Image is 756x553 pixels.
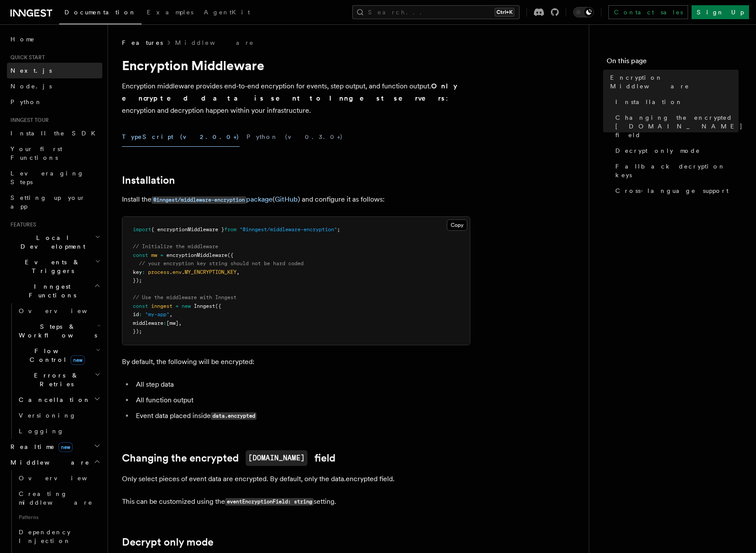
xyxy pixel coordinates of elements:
a: Decrypt only mode [612,143,739,158]
span: Decrypt only mode [615,146,700,155]
a: Creating middleware [15,486,102,510]
span: Installation [615,98,683,106]
h4: On this page [607,56,739,70]
span: mw [151,252,157,258]
span: = [160,252,163,258]
a: Cross-language support [612,183,739,199]
span: Events & Triggers [7,258,95,275]
div: Inngest Functions [7,303,102,439]
p: Encryption middleware provides end-to-end encryption for events, step output, and function output... [122,80,470,117]
a: Node.js [7,78,102,94]
button: Toggle dark mode [573,7,594,17]
span: Examples [147,9,193,16]
p: This can be customized using the setting. [122,496,470,508]
span: Your first Functions [10,145,62,161]
span: Dependency Injection [19,529,71,544]
span: . [169,269,172,275]
p: By default, the following will be encrypted: [122,356,470,368]
a: Contact sales [608,5,688,19]
span: process [148,269,169,275]
span: middleware [133,320,163,326]
kbd: Ctrl+K [495,8,514,17]
span: Setting up your app [10,194,85,210]
span: Versioning [19,412,76,419]
button: Realtimenew [7,439,102,455]
span: Patterns [15,510,102,524]
button: Cancellation [15,392,102,408]
span: Inngest [194,303,215,309]
span: new [182,303,191,309]
a: Middleware [175,38,254,47]
span: = [175,303,179,309]
span: Inngest Functions [7,282,94,300]
span: . [182,269,185,275]
a: Installation [612,94,739,110]
span: }); [133,328,142,334]
button: Inngest Functions [7,279,102,303]
span: new [58,442,73,452]
a: Leveraging Steps [7,165,102,190]
a: Overview [15,303,102,319]
a: GitHub [275,195,298,203]
span: ({ [215,303,221,309]
span: // Use the middleware with Inngest [133,294,236,300]
a: Examples [142,3,199,24]
a: Changing the encrypted[DOMAIN_NAME]field [122,450,335,466]
span: Overview [19,307,108,314]
span: env [172,269,182,275]
span: const [133,303,148,309]
a: Install the SDK [7,125,102,141]
span: Logging [19,428,64,435]
span: Leveraging Steps [10,170,84,185]
span: Python [10,98,42,105]
span: Realtime [7,442,73,451]
span: "@inngest/middleware-encryption" [240,226,337,233]
span: [mw] [166,320,179,326]
span: // Initialize the middleware [133,243,218,250]
span: Install the SDK [10,130,101,137]
span: }); [133,277,142,283]
p: Only select pieces of event data are encrypted. By default, only the data.encrypted field. [122,473,470,485]
code: data.encrypted [211,412,256,420]
span: { encryptionMiddleware } [151,226,224,233]
span: ; [337,226,340,233]
span: Encryption Middleware [610,73,739,91]
button: Flow Controlnew [15,343,102,368]
a: Dependency Injection [15,524,102,549]
a: Changing the encrypted [DOMAIN_NAME] field [612,110,739,143]
span: : [139,311,142,317]
span: , [236,269,240,275]
span: Overview [19,475,108,482]
button: Steps & Workflows [15,319,102,343]
span: , [179,320,182,326]
span: const [133,252,148,258]
span: Steps & Workflows [15,322,97,340]
button: Python (v0.3.0+) [246,127,343,147]
a: Logging [15,423,102,439]
span: Errors & Retries [15,371,94,388]
span: : [142,269,145,275]
span: , [169,311,172,317]
span: : [163,320,166,326]
span: MY_ENCRYPTION_KEY [185,269,236,275]
a: Installation [122,174,175,186]
span: id [133,311,139,317]
button: Events & Triggers [7,254,102,279]
span: Home [10,35,35,44]
a: Setting up your app [7,190,102,214]
span: inngest [151,303,172,309]
a: AgentKit [199,3,255,24]
p: Install the ( ) and configure it as follows: [122,193,470,206]
button: Errors & Retries [15,368,102,392]
h1: Encryption Middleware [122,57,470,73]
a: Encryption Middleware [607,70,739,94]
button: Middleware [7,455,102,470]
span: Creating middleware [19,490,93,506]
span: Inngest tour [7,117,49,124]
span: Documentation [64,9,136,16]
a: Documentation [59,3,142,24]
span: AgentKit [204,9,250,16]
span: import [133,226,151,233]
span: encryptionMiddleware [166,252,227,258]
span: Cross-language support [615,186,729,195]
